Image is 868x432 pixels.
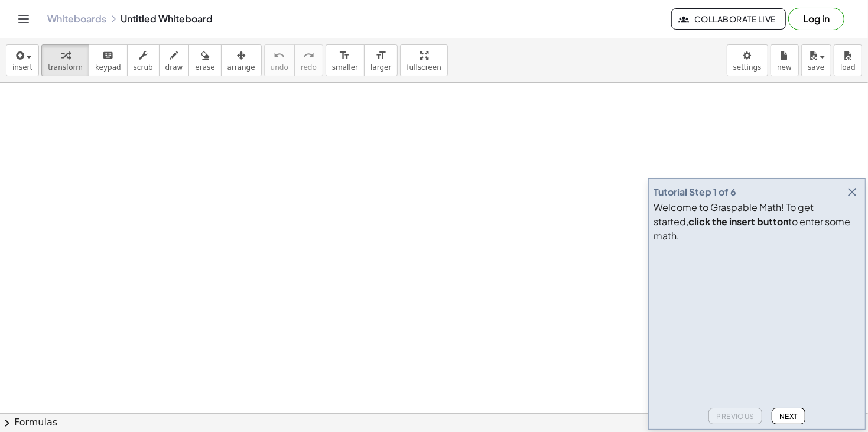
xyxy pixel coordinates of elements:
[654,185,736,199] div: Tutorial Step 1 of 6
[840,63,856,72] span: load
[407,63,441,72] span: fullscreen
[303,48,314,63] i: redo
[47,13,106,25] a: Whiteboards
[102,48,113,63] i: keyboard
[48,63,83,72] span: transform
[264,44,295,76] button: undoundo
[41,44,89,76] button: transform
[89,44,128,76] button: keyboardkeypad
[195,63,214,72] span: erase
[771,44,799,76] button: new
[772,408,805,424] button: Next
[370,63,391,72] span: larger
[326,44,365,76] button: format_sizesmaller
[127,44,160,76] button: scrub
[727,44,768,76] button: settings
[301,63,317,72] span: redo
[788,8,844,30] button: Log in
[777,63,792,72] span: new
[400,44,447,76] button: fullscreen
[688,215,788,228] b: click the insert button
[332,63,358,72] span: smaller
[294,44,323,76] button: redoredo
[654,200,860,243] div: Welcome to Graspable Math! To get started, to enter some math.
[801,44,831,76] button: save
[274,48,285,63] i: undo
[221,44,262,76] button: arrange
[364,44,398,76] button: format_sizelarger
[834,44,862,76] button: load
[165,63,183,72] span: draw
[6,44,39,76] button: insert
[271,63,288,72] span: undo
[808,63,824,72] span: save
[12,63,32,72] span: insert
[339,48,350,63] i: format_size
[375,48,386,63] i: format_size
[681,14,776,24] span: Collaborate Live
[134,63,153,72] span: scrub
[188,44,221,76] button: erase
[14,9,33,28] button: Toggle navigation
[159,44,190,76] button: draw
[95,63,121,72] span: keypad
[227,63,255,72] span: arrange
[779,412,798,421] span: Next
[671,8,786,30] button: Collaborate Live
[733,63,762,72] span: settings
